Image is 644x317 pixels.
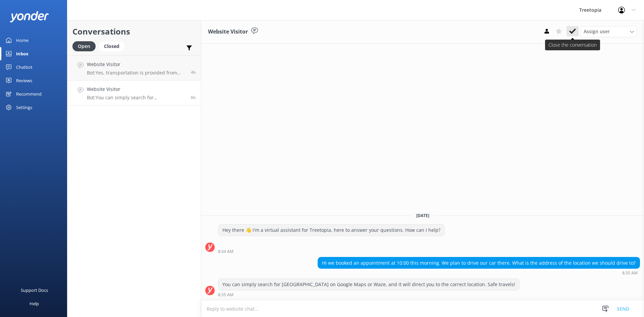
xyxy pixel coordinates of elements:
div: Reviews [16,74,32,87]
p: Bot: Yes, transportation is provided from hotels in the [GEOGRAPHIC_DATA] area. The shuttle servi... [87,70,186,76]
strong: 8:35 AM [218,293,233,297]
h2: Conversations [72,25,196,38]
h4: Website Visitor [87,86,186,93]
span: [DATE] [412,213,433,218]
div: Inbox [16,47,29,60]
div: Chatbot [16,60,33,74]
div: 08:34am 17-Aug-2025 (UTC -06:00) America/Mexico_City [218,249,445,254]
h3: Website Visitor [208,28,248,36]
div: You can simply search for [GEOGRAPHIC_DATA] on Google Maps or Waze, and it will direct you to the... [218,279,519,290]
div: Settings [16,101,32,114]
div: Closed [99,41,124,51]
strong: 8:34 AM [218,250,233,254]
div: 08:35am 17-Aug-2025 (UTC -06:00) America/Mexico_City [318,270,640,275]
span: Assign user [584,28,610,35]
div: Hey there 👋 I'm a virtual assistant for Treetopia, here to answer your questions. How can I help? [218,224,444,236]
div: Open [72,41,96,51]
div: Recommend [16,87,42,101]
h4: Website Visitor [87,61,186,68]
div: Hi we booked an appointment at 10:00 this morning. We plan to drive our car there. What is the ad... [318,257,640,269]
a: Closed [99,42,128,50]
a: Website VisitorBot:Yes, transportation is provided from hotels in the [GEOGRAPHIC_DATA] area. The... [67,55,201,81]
div: Support Docs [21,283,48,297]
a: Website VisitorBot:You can simply search for [GEOGRAPHIC_DATA] on Google Maps or Waze, and it wil... [67,81,201,106]
p: Bot: You can simply search for [GEOGRAPHIC_DATA] on Google Maps or Waze, and it will direct you t... [87,95,186,101]
div: 08:35am 17-Aug-2025 (UTC -06:00) America/Mexico_City [218,292,520,297]
div: Home [16,34,29,47]
span: 08:35am 17-Aug-2025 (UTC -06:00) America/Mexico_City [191,95,196,100]
div: Assign User [580,26,637,37]
div: Help [30,297,39,310]
img: yonder-white-logo.png [10,11,49,22]
span: 09:57am 17-Aug-2025 (UTC -06:00) America/Mexico_City [191,69,196,75]
a: Open [72,42,99,50]
strong: 8:35 AM [622,271,638,275]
